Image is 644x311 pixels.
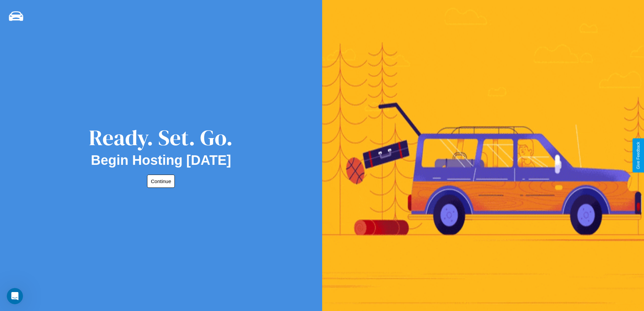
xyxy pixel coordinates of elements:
[91,153,231,168] h2: Begin Hosting [DATE]
[7,288,23,304] iframe: Intercom live chat
[89,123,233,153] div: Ready. Set. Go.
[147,175,175,188] button: Continue
[636,142,641,169] div: Give Feedback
